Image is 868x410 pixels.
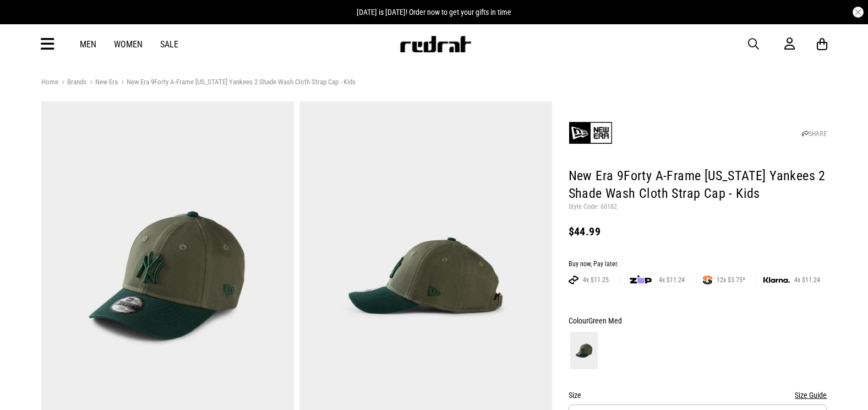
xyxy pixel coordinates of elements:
span: [DATE] is [DATE]! Order now to get your gifts in time [357,8,511,17]
span: 4x $11.25 [578,276,613,284]
img: Green Med [570,332,598,369]
img: AFTERPAY [569,276,578,284]
img: New Era [569,111,613,155]
img: Redrat logo [399,36,472,52]
a: New Era 9Forty A-Frame [US_STATE] Yankees 2 Shade Wash Cloth Strap Cap - Kids [118,78,356,88]
a: Women [114,39,143,50]
a: Brands [58,78,86,88]
button: Size Guide [795,389,827,402]
a: New Era [86,78,118,88]
div: Size [569,389,827,402]
div: Colour [569,314,827,327]
div: $44.99 [569,225,827,238]
a: Sale [160,39,178,50]
span: 12x $3.75* [712,276,750,284]
span: Green Med [588,316,622,325]
img: KLARNA [763,277,790,283]
img: SPLITPAY [703,276,712,284]
div: Buy now, Pay later. [569,260,827,269]
p: Style Code: 60182 [569,203,827,212]
a: Home [41,78,58,86]
a: SHARE [802,130,827,138]
span: 4x $11.24 [790,276,825,284]
img: zip [630,274,652,285]
a: Men [80,39,96,50]
h1: New Era 9Forty A-Frame [US_STATE] Yankees 2 Shade Wash Cloth Strap Cap - Kids [569,168,827,203]
span: 4x $11.24 [654,276,689,284]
